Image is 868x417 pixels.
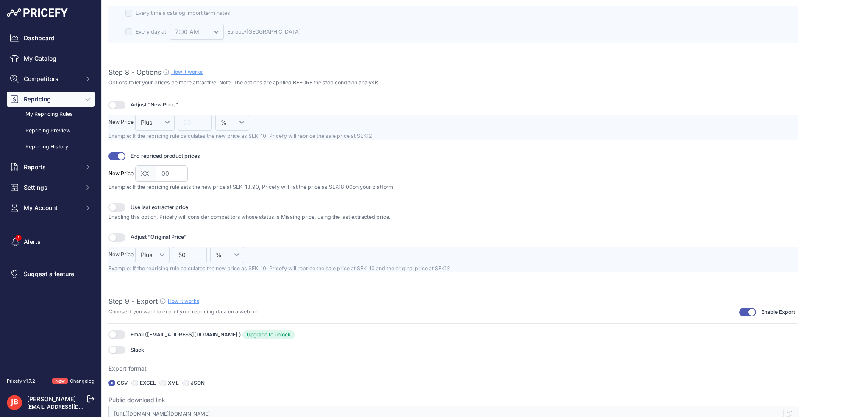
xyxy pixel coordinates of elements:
span: Public download link [108,396,165,404]
a: Changelog [70,378,95,384]
p: Example: If the repricing rule sets the new price at SEK 18.90, Pricefy will list the price as SE... [108,183,798,191]
a: Suggest a feature [7,266,95,282]
label: XML [168,380,179,386]
label: JSON [191,380,205,386]
a: Dashboard [7,31,95,46]
span: Use last extracter price [131,204,188,212]
a: [EMAIL_ADDRESS][DOMAIN_NAME] [27,403,116,410]
span: Reports [24,163,79,171]
span: Settings [24,183,79,192]
a: Repricing History [7,140,95,154]
span: Enable Export [761,308,795,316]
div: Pricefy v1.7.2 [7,378,35,385]
button: Competitors [7,71,95,87]
button: Reports [7,160,95,175]
a: Alerts [7,234,95,249]
a: [PERSON_NAME] [27,395,76,403]
div: New Price [108,170,134,178]
a: Upgrade to unlock [242,330,295,339]
button: My Account [7,200,95,215]
span: Repricing [24,95,79,104]
p: Enabling this option, Pricefy will consider competitors whose status is Missing price, using the ... [108,213,798,221]
span: Slack [131,347,144,353]
span: Competitors [24,75,79,83]
label: EXCEL [140,380,156,386]
a: How it works [168,298,199,304]
p: Export format [108,364,798,373]
span: Adjust "Original Price" [131,233,186,241]
button: Repricing [7,92,95,107]
span: Adjust "New Price" [131,101,178,109]
img: Pricefy Logo [7,8,68,17]
span: 18.00 [339,184,353,190]
a: Repricing Preview [7,123,95,138]
span: Email ( ) [131,331,295,338]
p: Options to let your prices be more attractive. Note: The options are applied BEFORE the stop cond... [108,79,798,87]
a: My Catalog [7,51,95,66]
span: [EMAIL_ADDRESS][DOMAIN_NAME] [147,331,238,338]
span: XX. [135,165,156,182]
input: 99 [156,165,188,182]
nav: Sidebar [7,31,95,367]
a: My Repricing Rules [7,107,95,122]
span: Step 9 - Export [108,297,158,305]
a: How it works [171,69,203,75]
label: CSV [117,380,128,386]
p: Choose if you want to export your repricing data on a web url [108,308,258,316]
button: Settings [7,180,95,195]
span: My Account [24,204,79,212]
span: New [52,378,68,385]
span: End repriced product prices [131,152,200,160]
span: Step 8 - Options [108,68,161,76]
